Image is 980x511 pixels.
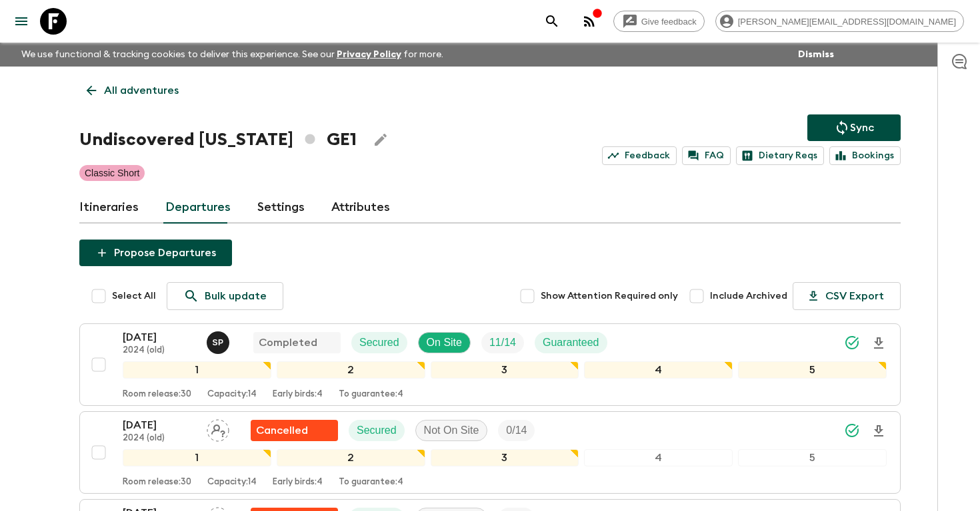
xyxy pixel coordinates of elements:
a: Privacy Policy [337,50,401,59]
button: search adventures [539,8,565,35]
button: menu [8,8,35,35]
a: Itineraries [79,192,139,224]
div: Secured [349,420,405,441]
p: Early birds: 4 [273,389,323,400]
span: [PERSON_NAME][EMAIL_ADDRESS][DOMAIN_NAME] [731,17,963,27]
p: Not On Site [424,423,479,438]
button: CSV Export [793,282,901,310]
a: All adventures [79,77,186,104]
p: 11 / 14 [489,335,516,351]
div: Not On Site [415,420,488,441]
span: Select All [112,289,156,303]
svg: Synced Successfully [844,335,860,351]
p: Completed [259,335,317,351]
p: 2024 (old) [123,345,196,356]
p: Capacity: 14 [207,389,257,400]
div: Secured [351,332,407,353]
p: Early birds: 4 [273,477,323,488]
p: Room release: 30 [123,477,191,488]
button: Sync adventure departures to the booking engine [807,114,901,141]
h1: Undiscovered [US_STATE] GE1 [79,126,357,153]
p: We use functional & tracking cookies to deliver this experience. See our for more. [16,43,449,67]
button: Edit Adventure Title [367,126,394,153]
p: Capacity: 14 [207,477,257,488]
p: Bulk update [205,288,267,304]
span: Show Attention Required only [541,289,678,303]
button: [DATE]2024 (old)Sesili PatsatsiaCompletedSecuredOn SiteTrip FillGuaranteed12345Room release:30Cap... [79,323,901,406]
p: On Site [427,335,462,351]
p: Secured [359,335,399,351]
p: [DATE] [123,417,196,433]
div: 3 [431,361,579,379]
p: 0 / 14 [506,423,527,438]
div: On Site [418,332,471,353]
div: 2 [277,361,425,379]
span: Assign pack leader [207,423,229,434]
p: Guaranteed [543,335,599,351]
p: To guarantee: 4 [339,389,403,400]
p: Cancelled [256,423,308,438]
span: Give feedback [634,17,704,27]
a: Dietary Reqs [736,146,824,165]
p: 2024 (old) [123,433,196,444]
svg: Download Onboarding [871,335,887,351]
div: Flash Pack cancellation [251,420,338,441]
a: Bookings [829,146,901,165]
div: 5 [738,361,887,379]
a: Give feedback [613,11,705,32]
a: Bulk update [167,282,283,310]
div: Trip Fill [481,332,524,353]
a: Settings [257,192,305,224]
a: Feedback [602,146,677,165]
svg: Synced Successfully [844,423,860,438]
div: [PERSON_NAME][EMAIL_ADDRESS][DOMAIN_NAME] [715,11,964,32]
button: [DATE]2024 (old)Assign pack leaderFlash Pack cancellationSecuredNot On SiteTrip Fill12345Room rel... [79,411,901,494]
p: Sync [850,120,874,136]
div: 1 [123,449,271,466]
a: Attributes [331,192,390,224]
div: 1 [123,361,271,379]
div: 4 [584,449,733,466]
p: To guarantee: 4 [339,477,403,488]
p: [DATE] [123,329,196,345]
div: 2 [277,449,425,466]
span: Sesili Patsatsia [207,335,232,346]
p: Classic Short [85,166,139,180]
p: Secured [357,423,397,438]
span: Include Archived [710,289,787,303]
div: 5 [738,449,887,466]
p: Room release: 30 [123,389,191,400]
button: Dismiss [795,45,837,64]
svg: Download Onboarding [871,423,887,439]
button: Propose Departures [79,240,232,266]
p: All adventures [104,83,179,98]
div: 4 [584,361,733,379]
div: Trip Fill [498,420,535,441]
a: Departures [165,192,231,224]
a: FAQ [682,146,731,165]
div: 3 [431,449,579,466]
